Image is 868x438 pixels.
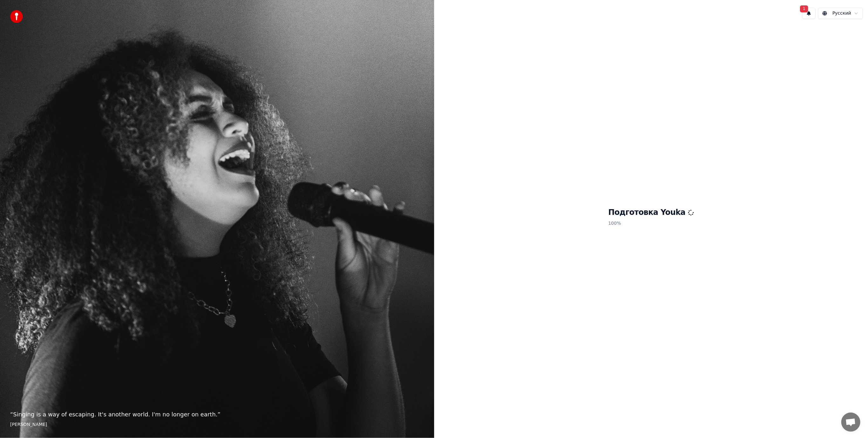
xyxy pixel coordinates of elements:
h1: Подготовка Youka [608,208,694,218]
span: 1 [800,5,808,12]
p: “ Singing is a way of escaping. It's another world. I'm no longer on earth. ” [10,410,424,419]
img: youka [10,10,23,23]
footer: [PERSON_NAME] [10,421,424,428]
a: Открытый чат [841,413,860,432]
p: 100 % [608,218,694,229]
button: 1 [802,8,816,19]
